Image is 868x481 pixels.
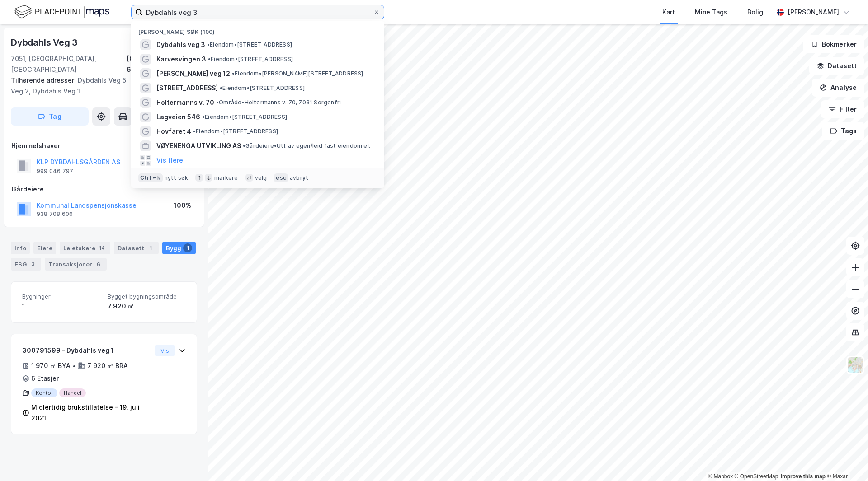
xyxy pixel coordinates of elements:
span: Hovfaret 4 [156,126,191,137]
span: Bygget bygningsområde [108,293,186,300]
div: nytt søk [165,174,189,182]
input: Søk på adresse, matrikkel, gårdeiere, leietakere eller personer [142,5,373,19]
div: Kart [662,7,675,18]
div: Bolig [747,7,763,18]
span: • [208,56,211,62]
span: Eiendom • [PERSON_NAME][STREET_ADDRESS] [232,70,363,77]
div: Ctrl + k [138,173,163,182]
iframe: Chat Widget [823,438,868,481]
span: Eiendom • [STREET_ADDRESS] [220,84,305,92]
a: Mapbox [708,473,733,480]
span: • [243,142,245,149]
div: 14 [97,243,107,252]
span: • [216,99,219,106]
div: 1 [183,243,192,252]
span: • [207,41,210,48]
div: Leietakere [60,242,110,254]
div: 300791599 - Dybdahls veg 1 [22,345,151,356]
span: Eiendom • [STREET_ADDRESS] [207,41,292,48]
span: [PERSON_NAME] veg 12 [156,68,230,79]
span: • [232,70,235,77]
span: Holtermanns v. 70 [156,97,214,108]
span: • [193,128,196,135]
div: 1 [146,243,155,252]
div: [PERSON_NAME] [788,7,839,18]
span: • [220,84,222,91]
span: Bygninger [22,293,100,300]
button: Datasett [809,57,864,75]
div: Transaksjoner [45,258,107,271]
span: Gårdeiere • Utl. av egen/leid fast eiendom el. [243,142,370,149]
span: Karvesvingen 3 [156,54,206,65]
div: 1 [22,301,100,312]
button: Vis flere [156,155,183,166]
div: 3 [28,260,38,269]
div: ESG [11,258,41,271]
button: Analyse [812,79,864,97]
span: Eiendom • [STREET_ADDRESS] [208,56,293,63]
div: 999 046 797 [37,168,73,175]
div: Gårdeiere [11,184,197,195]
span: Lagveien 546 [156,112,200,122]
button: Tags [822,122,864,140]
div: velg [255,174,267,182]
a: Improve this map [781,473,826,480]
span: Tilhørende adresser: [11,76,78,84]
div: Eiere [33,242,56,254]
button: Bokmerker [803,35,864,53]
button: Vis [155,345,175,356]
div: 6 [94,260,103,269]
span: VØYENENGA UTVIKLING AS [156,140,241,151]
div: 1 970 ㎡ BYA [31,360,71,371]
div: Dybdahls Veg 3 [11,35,80,50]
span: • [202,113,205,120]
div: [GEOGRAPHIC_DATA], 66/107 [127,53,197,75]
button: Filter [821,100,864,118]
div: Midlertidig brukstillatelse - 19. juli 2021 [31,402,151,424]
img: Z [847,356,864,374]
span: Eiendom • [STREET_ADDRESS] [193,128,278,135]
div: 7 920 ㎡ [108,301,186,312]
div: 6 Etasjer [31,373,59,384]
button: Tag [11,107,89,126]
div: 7 920 ㎡ BRA [87,360,128,371]
div: 938 708 606 [37,210,73,218]
div: Info [11,242,30,254]
div: Bygg [162,242,196,254]
span: [STREET_ADDRESS] [156,83,218,93]
div: [PERSON_NAME] søk (100) [131,21,384,37]
div: avbryt [290,174,308,182]
div: Mine Tags [695,7,727,18]
a: OpenStreetMap [735,473,778,480]
div: Dybdahls Veg 5, [PERSON_NAME] Veg 2, Dybdahls Veg 1 [11,75,190,97]
div: Datasett [114,242,159,254]
span: Dybdahls veg 3 [156,39,205,50]
span: Eiendom • [STREET_ADDRESS] [202,113,287,121]
div: 100% [174,200,191,211]
div: • [72,362,76,369]
div: Hjemmelshaver [11,140,197,151]
span: Område • Holtermanns v. 70, 7031 Sorgenfri [216,99,341,106]
img: logo.f888ab2527a4732fd821a326f86c7f29.svg [14,4,109,20]
div: markere [214,174,238,182]
div: 7051, [GEOGRAPHIC_DATA], [GEOGRAPHIC_DATA] [11,53,127,75]
div: esc [274,173,288,182]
